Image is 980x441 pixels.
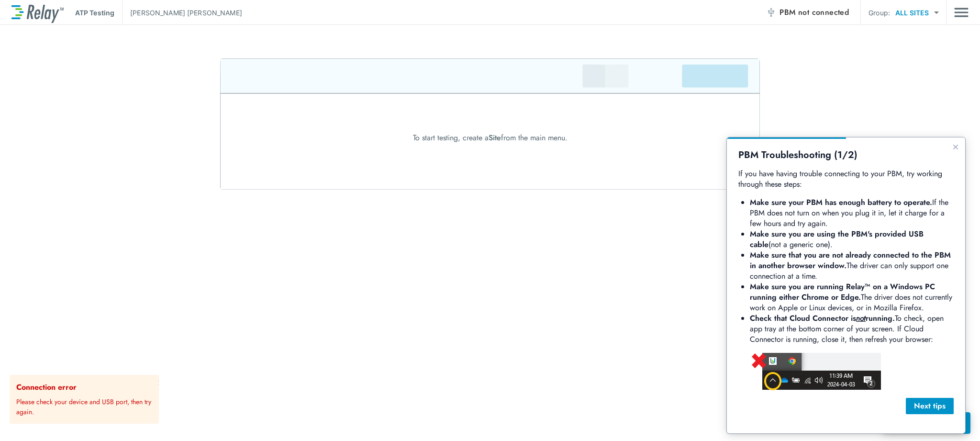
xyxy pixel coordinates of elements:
[869,8,890,18] p: Group:
[16,382,77,393] strong: Connection error
[954,3,969,22] button: Main menu
[727,137,965,433] iframe: bubble
[762,3,853,22] button: PBM not connected
[16,393,155,417] p: Please check your device and USB port, then try again.
[130,8,242,18] p: [PERSON_NAME] [PERSON_NAME]
[11,2,64,23] img: LuminUltra Relay
[954,3,969,22] img: Drawer Icon
[766,8,776,17] img: Offline Icon
[158,379,165,386] button: close
[780,6,849,19] span: PBM
[220,58,760,190] img: Loading
[798,7,849,18] span: not connected
[75,8,114,18] p: ATP Testing
[489,132,501,144] span: Site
